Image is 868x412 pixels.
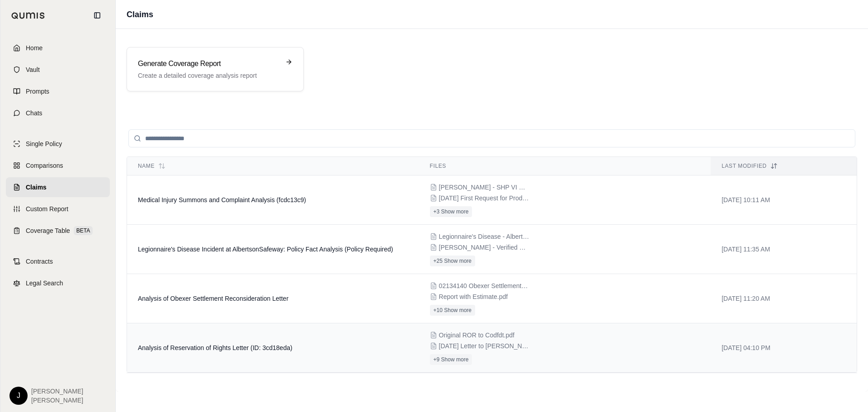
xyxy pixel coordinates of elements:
span: Analysis of Obexer Settlement Reconsideration Letter [138,295,288,302]
button: Collapse sidebar [90,8,104,23]
div: Name [138,162,408,170]
button: +3 Show more [430,206,472,217]
a: Home [6,38,110,58]
span: Comparisons [26,161,63,170]
span: 2025-09-12 Letter to Christine Manson.pdf [439,341,529,350]
a: Prompts [6,81,110,101]
a: Coverage TableBETA [6,221,110,241]
img: Qumis Logo [11,12,45,19]
span: Legal Search [26,279,63,288]
span: Bonnie Lockett - SHP VI Rancharrah JV LLC - Medical Injury - Summons and Complaint.pdf [439,183,529,192]
span: Medical Injury Summons and Complaint Analysis (fcdc13c9) [138,196,306,204]
span: Report with Estimate.pdf [439,292,508,301]
span: [PERSON_NAME] [31,396,83,405]
td: [DATE] 11:35 AM [711,225,857,274]
a: Contracts [6,251,110,271]
span: Prompts [26,87,49,96]
span: Custom Report [26,204,68,213]
span: BETA [74,226,93,235]
span: Claims [26,183,47,192]
button: +10 Show more [430,305,475,316]
a: Single Policy [6,134,110,154]
span: Chats [26,109,42,118]
p: Create a detailed coverage analysis report [138,71,280,80]
div: Last modified [722,162,846,170]
td: [DATE] 11:20 AM [711,274,857,323]
span: Single Policy [26,139,62,148]
th: Files [419,157,711,175]
a: Custom Report [6,199,110,219]
a: Legal Search [6,273,110,293]
span: Analysis of Reservation of Rights Letter (ID: 3cd18eda) [138,344,292,351]
span: Legionnaire's Disease - AlbertsonSafeway Distribution Center.pdf [439,232,529,241]
span: 02134140 Obexer Settlement Letter reconsideration9.12.25 EDIT .pdf [439,281,529,290]
span: N Herrera - Verified Rule 27 Petition for Pre-Litigation Discovery 042825.pdf [439,243,529,252]
span: Coverage Table [26,226,70,235]
h1: Claims [127,8,153,21]
span: Vault [26,65,40,74]
span: 2025.08.14 First Request for Production of Documents to Def Clearwater at Rancharrah LLC.pdf [439,194,529,203]
span: Original ROR to Codfdt.pdf [439,331,514,340]
span: Home [26,43,42,52]
a: Comparisons [6,156,110,175]
td: [DATE] 04:10 PM [711,323,857,373]
button: +25 Show more [430,256,475,266]
button: +9 Show more [430,354,472,365]
span: [PERSON_NAME] [31,387,83,396]
a: Vault [6,60,110,80]
h3: Generate Coverage Report [138,58,280,69]
span: Legionnaire's Disease Incident at AlbertsonSafeway: Policy Fact Analysis (Policy Required) [138,246,393,253]
a: Chats [6,103,110,123]
span: Contracts [26,257,53,266]
a: Claims [6,177,110,197]
div: J [9,387,28,405]
td: [DATE] 10:11 AM [711,175,857,225]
